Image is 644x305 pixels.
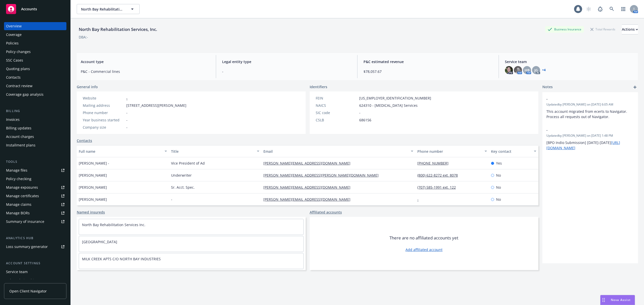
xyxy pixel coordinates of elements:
a: Report a Bug [595,4,605,14]
div: Policy checking [6,175,31,183]
span: [PERSON_NAME] [79,185,107,190]
div: Manage exposures [6,183,38,191]
button: Email [261,145,415,157]
button: Title [169,145,261,157]
span: Legal entity type [222,59,351,64]
span: Manage exposures [4,183,66,191]
span: JG [534,68,538,73]
span: P&C - Commercial lines [81,69,210,74]
span: No [496,185,501,190]
a: Quoting plans [4,65,66,73]
div: Business Insurance [545,26,584,32]
div: North Bay Rehabilitation Services, Inc. [77,26,159,33]
button: Phone number [415,145,489,157]
span: Updated by [PERSON_NAME] on [DATE] 1:48 PM [546,133,634,138]
span: Sr. Acct. Spec. [171,185,195,190]
a: [PERSON_NAME][EMAIL_ADDRESS][DOMAIN_NAME] [263,197,354,202]
span: This account migrated from ecerts to Navigator. Process all requests out of Navigator. [546,109,628,119]
div: Invoices [6,116,20,124]
div: Website [83,95,124,101]
div: Summary of insurance [6,218,44,226]
a: Invoices [4,116,66,124]
div: Quoting plans [6,65,30,73]
a: +4 [542,69,546,72]
a: Search [607,4,617,14]
div: Key contact [491,149,531,154]
span: - [359,110,360,115]
div: Company size [83,125,124,130]
a: Loss summary generator [4,243,66,251]
span: - [171,197,172,202]
span: - [546,127,621,133]
div: Overview [6,22,22,30]
span: $78,057.67 [364,69,493,74]
span: Service team [505,59,634,64]
a: Billing updates [4,124,66,132]
a: [PERSON_NAME][EMAIL_ADDRESS][DOMAIN_NAME] [263,161,354,166]
img: photo [505,66,513,74]
div: Service team [6,268,28,276]
div: -Updatedby [PERSON_NAME] on [DATE] 6:05 AMThis account migrated from ecerts to Navigator. Process... [542,92,638,123]
div: Total Rewards [588,26,618,32]
button: North Bay Rehabilitation Services, Inc. [77,4,140,14]
a: Start snowing [584,4,594,14]
span: HB [525,68,530,73]
a: Manage claims [4,200,66,209]
a: North Bay Rehabilitation Services Inc. [82,222,145,227]
a: Coverage gap analysis [4,90,66,98]
div: Loss summary generator [6,243,48,251]
div: Account charges [6,133,34,141]
div: Title [171,149,254,154]
a: - [417,197,423,202]
span: North Bay Rehabilitation Services, Inc. [81,7,125,12]
a: (707) 585-1991 ext. 122 [417,185,460,190]
a: Manage BORs [4,209,66,217]
a: Contract review [4,82,66,90]
p: [BPO Indio Submission] [DATE]-[DATE] [546,140,634,150]
span: Accounts [21,7,37,11]
div: Mailing address [83,103,124,108]
div: Coverage [6,31,22,39]
a: Switch app [618,4,628,14]
a: [PHONE_NUMBER] [417,161,453,166]
span: - [222,69,351,74]
a: Installment plans [4,141,66,149]
span: - [546,96,621,101]
div: Phone number [417,149,482,154]
div: Manage claims [6,200,31,209]
span: 624310 - [MEDICAL_DATA] Services [359,103,418,108]
a: Policy changes [4,48,66,56]
span: - [126,117,128,123]
a: SSC Cases [4,56,66,64]
span: [PERSON_NAME] - [79,161,109,166]
span: No [496,197,501,202]
a: Accounts [4,2,66,16]
div: Policies [6,39,19,47]
div: Manage BORs [6,209,30,217]
a: Manage certificates [4,192,66,200]
div: Billing updates [6,124,31,132]
a: Coverage [4,31,66,39]
span: There are no affiliated accounts yet [389,235,458,241]
a: MILK CREEK APTS C/O NORTH BAY INDUSTRIES [82,257,161,261]
span: Nova Assist [611,298,631,302]
div: NAICS [316,103,357,108]
button: Nova Assist [600,295,635,305]
span: General info [77,84,98,89]
a: Summary of insurance [4,218,66,226]
button: Full name [77,145,169,157]
div: FEIN [316,95,357,101]
div: Phone number [83,110,124,115]
div: Year business started [83,117,124,123]
span: [PERSON_NAME] [79,173,107,178]
div: Manage certificates [6,192,39,200]
a: (800) 622-8272 ext. 8078 [417,173,462,178]
a: - [126,96,128,100]
span: Yes [496,161,502,166]
div: Email [263,149,408,154]
a: Affiliated accounts [310,210,342,215]
span: Account type [81,59,210,64]
div: Billing [4,109,66,114]
a: Service team [4,268,66,276]
button: Actions [622,24,638,34]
